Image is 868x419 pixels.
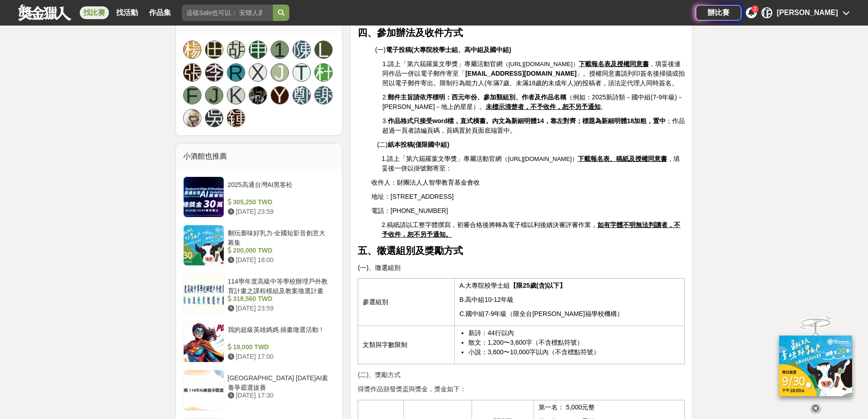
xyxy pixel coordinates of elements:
span: 電話：[PHONE_NUMBER] [371,207,448,214]
strong: 作品格式只接受word檔，直式橫書。內文為新細明體14，靠左對齊；標題為新細明體18加粗，置中 [388,117,666,124]
span: 新詩：44行以內 [468,329,514,336]
input: 這樣Sale也可以： 安聯人壽創意銷售法募集 [182,5,273,21]
span: ，填妥後連同作品一併以電子郵件寄至「 [382,60,680,77]
span: 散文：1,200〜3,600字（不含標點符號） [468,339,583,346]
a: 作品集 [145,6,175,19]
div: 19,000 TWD [228,342,332,352]
u: 未標示清楚者，不予收件，恕不另予通知 [486,103,601,110]
div: [PERSON_NAME] [761,7,772,18]
a: Avatar [183,109,201,127]
a: 胡 [227,41,245,59]
span: 」。授權同意書請列印簽名後掃描或拍照以電子郵件寄出。限制行為能力人(年滿7歲、未滿18歲的未成年人)的投稿者，須法定代理人同時簽名。 [382,70,685,87]
a: F [183,86,201,104]
div: [DATE] 17:30 [228,391,332,400]
a: 張 [183,63,201,82]
div: 小酒館也推薦 [176,144,343,169]
img: Avatar [249,87,267,104]
span: 2. （例如：2025新詩類－國中組(7-9年級)－[PERSON_NAME]－地上的星星）。 。 [382,93,683,110]
div: 200,000 TWD [228,246,332,255]
a: 找活動 [113,6,142,19]
span: （[URL][DOMAIN_NAME]） [502,155,578,162]
a: K [227,86,245,104]
span: 參選組別 [363,298,388,305]
u: 下載報名表、稿紙及授權同意書 [578,155,667,162]
strong: 【限25歲(含)以下】 [510,282,566,289]
div: 我的超級英雄媽媽 插畫徵選活動 ! [228,325,332,342]
div: [DATE] 18:00 [228,255,332,265]
span: C.國中組7-9年級（限全台[PERSON_NAME]福學校機構） [459,310,623,317]
a: 1 [271,41,289,59]
div: [DATE] 17:00 [228,352,332,362]
div: 2025高通台灣AI黑客松 [228,180,332,197]
div: X [249,63,267,82]
strong: 五、徵選組別及獎勵方式 [358,245,463,256]
span: 收件人：財團法人人智學教育基金會收 [371,179,480,186]
a: J [271,63,289,82]
strong: 郵件主旨請依序標明：西元年份、參加類組別、作者及作品名稱 [388,93,566,101]
a: L [314,41,333,59]
div: [DATE] 23:59 [228,207,332,217]
a: 楊 [183,41,201,59]
span: ，填妥後一併以掛號郵寄至： [382,155,680,172]
a: Avatar [249,86,267,104]
a: 找比賽 [80,6,109,19]
u: 下載報名表及授權同意書 [579,60,649,67]
a: 吳 [205,109,223,127]
span: 地址：[STREET_ADDRESS] [371,193,453,200]
strong: 電子投稿(大專院校學士組、高中組及國中組) [386,46,511,53]
span: 3. ；作品超過一頁者請編頁碼，頁碼置於頁面底端置中。 [382,117,685,134]
strong: 紙本投稿(僅限國中組) [388,141,449,148]
a: 2025高通台灣AI黑客松 305,250 TWD [DATE] 23:59 [183,176,335,217]
a: 我的超級英雄媽媽 插畫徵選活動 ! 19,000 TWD [DATE] 17:00 [183,321,335,362]
div: 翻玩臺味好乳力-全國短影音創意大募集 [228,228,332,246]
a: Y [271,86,289,104]
a: [EMAIL_ADDRESS][DOMAIN_NAME] [465,70,576,77]
div: [GEOGRAPHIC_DATA] [DATE]AI素養爭霸選拔賽 [228,373,332,391]
span: 2 [754,6,756,11]
td: 文類與字數限制 [358,326,455,364]
a: 申 [249,41,267,59]
a: 李 [205,63,223,82]
span: 1.請上「第六屆羅葉文學獎」專屬活動官網 [382,60,503,67]
a: R [227,63,245,82]
div: [PERSON_NAME] [777,7,838,18]
u: 如有字體不明無法判讀者，不予收件，恕不另予通知。 [382,221,681,238]
a: 田 [205,41,223,59]
a: 辦比賽 [696,5,741,21]
span: 第一名： 5,000元整 [539,403,595,411]
span: (二) [377,141,449,148]
div: 114學年度高級中等學校辦理戶外教育計畫之課程模組及教案徵選計畫 [228,277,332,294]
img: Avatar [184,109,201,127]
div: [DATE] 23:59 [228,304,332,313]
span: (一)、徵選組別 [358,264,400,271]
div: 鄭 [293,86,311,104]
span: A.大專院校學士組 [459,282,566,289]
a: J [205,86,223,104]
span: B.高中組10-12年級 [459,296,514,303]
a: 鍾 [227,109,245,127]
a: 陳 [293,41,311,59]
div: 305,250 TWD [228,197,332,207]
a: [GEOGRAPHIC_DATA] [DATE]AI素養爭霸選拔賽 [DATE] 17:30 [183,370,335,411]
a: 杜 [314,63,333,82]
a: 謝 [314,86,333,104]
span: (一) [375,46,511,53]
